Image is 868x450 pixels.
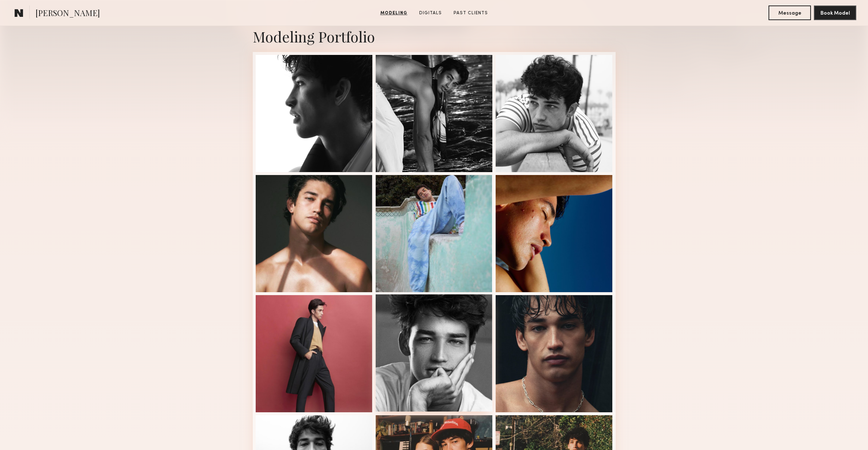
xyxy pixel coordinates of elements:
[769,5,811,20] button: Message
[377,10,410,16] a: Modeling
[814,5,856,20] button: Book Model
[253,27,616,46] div: Modeling Portfolio
[814,10,856,16] a: Book Model
[416,10,445,16] a: Digitals
[451,10,491,16] a: Past Clients
[35,7,100,20] span: [PERSON_NAME]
